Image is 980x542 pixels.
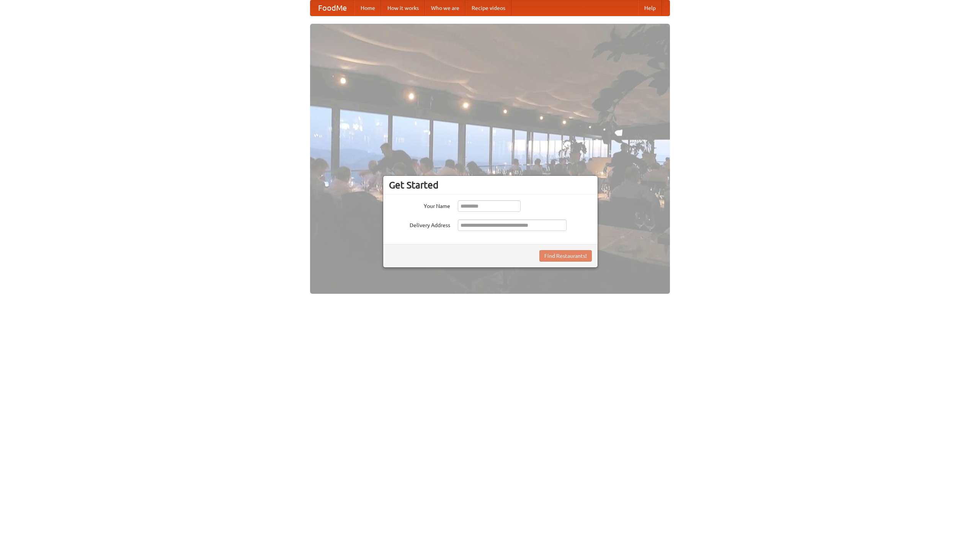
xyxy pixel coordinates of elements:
a: How it works [381,0,425,16]
label: Your Name [389,200,450,210]
button: Find Restaurants! [539,250,592,262]
label: Delivery Address [389,219,450,229]
a: Home [354,0,381,16]
a: Recipe videos [465,0,511,16]
h3: Get Started [389,179,592,191]
a: FoodMe [310,0,354,16]
a: Help [638,0,662,16]
a: Who we are [425,0,465,16]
